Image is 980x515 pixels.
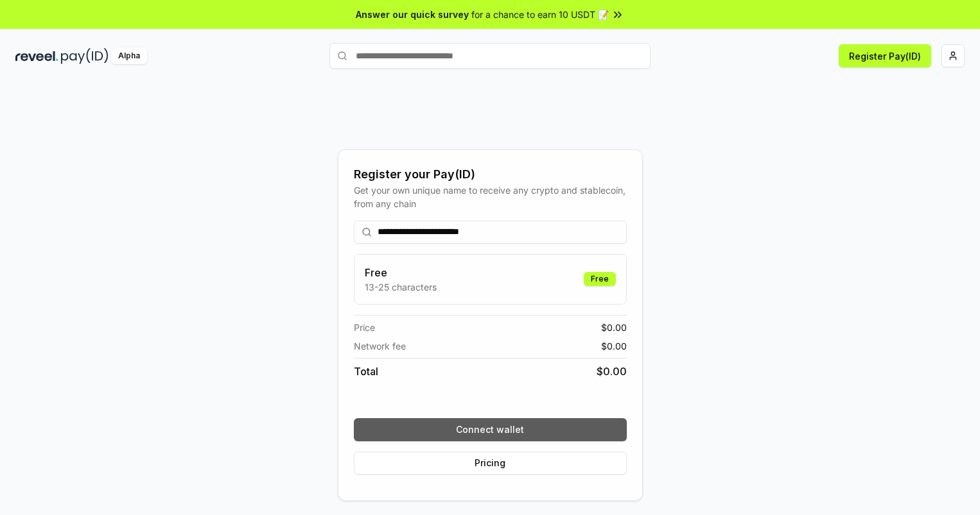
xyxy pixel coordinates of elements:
[61,48,109,64] img: pay_id
[354,418,627,441] button: Connect wallet
[354,321,375,334] span: Price
[601,321,627,334] span: $ 0.00
[354,183,627,210] div: Get your own unique name to receive any crypto and stablecoin, from any chain
[597,364,627,379] span: $ 0.00
[839,44,931,67] button: Register Pay(ID)
[471,8,609,21] span: for a chance to earn 10 USDT 📝
[354,452,627,475] button: Pricing
[354,339,406,353] span: Network fee
[365,280,437,294] p: 13-25 characters
[356,8,469,21] span: Answer our quick survey
[601,339,627,353] span: $ 0.00
[584,272,616,286] div: Free
[15,48,58,64] img: reveel_dark
[354,165,627,183] div: Register your Pay(ID)
[354,364,378,379] span: Total
[365,265,437,280] h3: Free
[111,48,147,64] div: Alpha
